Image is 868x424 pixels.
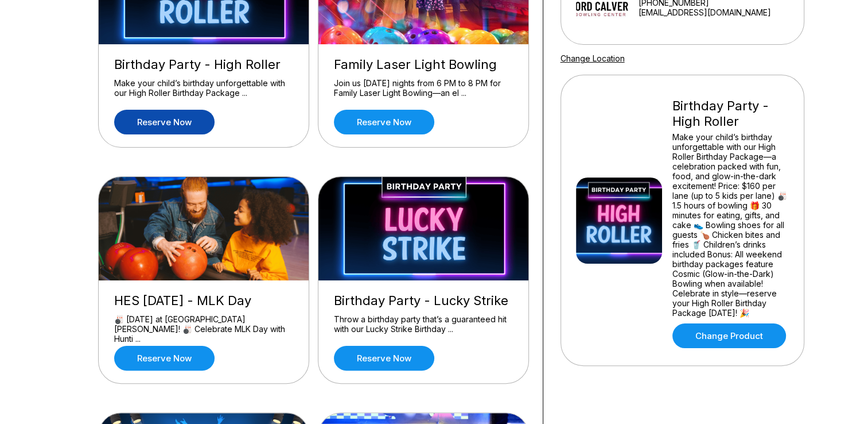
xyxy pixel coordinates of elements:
[560,53,625,63] a: Change Location
[114,110,215,134] a: Reserve now
[334,57,513,72] div: Family Laser Light Bowling
[639,7,799,17] a: [EMAIL_ADDRESS][DOMAIN_NAME]
[334,293,513,309] div: Birthday Party - Lucky Strike
[672,98,789,129] div: Birthday Party - High Roller
[318,177,530,280] img: Birthday Party - Lucky Strike
[114,293,293,309] div: HES [DATE] - MLK Day
[334,78,513,98] div: Join us [DATE] nights from 6 PM to 8 PM for Family Laser Light Bowling—an el ...
[114,314,293,334] div: 🎳 [DATE] at [GEOGRAPHIC_DATA][PERSON_NAME]! 🎳 Celebrate MLK Day with Hunti ...
[114,78,293,98] div: Make your child’s birthday unforgettable with our High Roller Birthday Package ...
[576,178,662,264] img: Birthday Party - High Roller
[334,346,434,371] a: Reserve now
[672,323,786,348] a: Change Product
[672,132,789,318] div: Make your child’s birthday unforgettable with our High Roller Birthday Package—a celebration pack...
[334,110,434,134] a: Reserve now
[114,346,215,371] a: Reserve now
[114,57,293,72] div: Birthday Party - High Roller
[99,177,310,280] img: HES Spirit Day - MLK Day
[334,314,513,334] div: Throw a birthday party that’s a guaranteed hit with our Lucky Strike Birthday ...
